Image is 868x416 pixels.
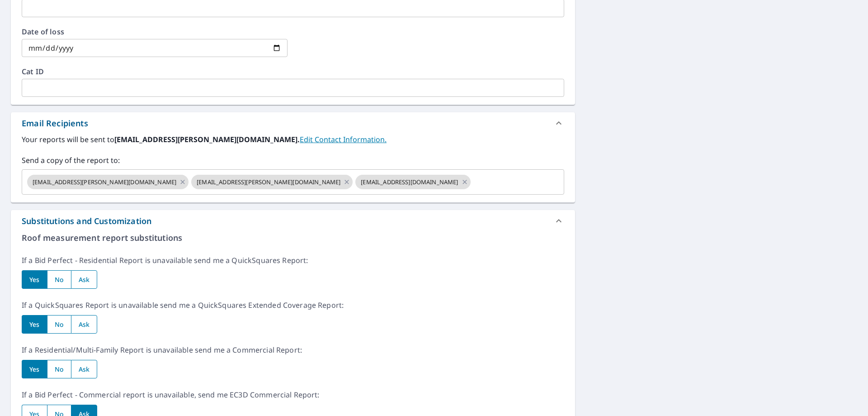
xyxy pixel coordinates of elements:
[22,389,564,400] p: If a Bid Perfect - Commercial report is unavailable, send me EC3D Commercial Report:
[22,155,564,166] label: Send a copy of the report to:
[191,178,346,186] span: [EMAIL_ADDRESS][PERSON_NAME][DOMAIN_NAME]
[355,178,463,186] span: [EMAIL_ADDRESS][DOMAIN_NAME]
[22,300,564,311] p: If a QuickSquares Report is unavailable send me a QuickSquares Extended Coverage Report:
[114,134,300,144] b: [EMAIL_ADDRESS][PERSON_NAME][DOMAIN_NAME].
[22,215,151,227] div: Substitutions and Customization
[22,68,564,75] label: Cat ID
[355,175,470,189] div: [EMAIL_ADDRESS][DOMAIN_NAME]
[300,134,387,144] a: EditContactInfo
[22,344,564,355] p: If a Residential/Multi-Family Report is unavailable send me a Commercial Report:
[22,117,88,129] div: Email Recipients
[22,255,564,266] p: If a Bid Perfect - Residential Report is unavailable send me a QuickSquares Report:
[22,232,564,244] p: Roof measurement report substitutions
[22,28,288,35] label: Date of loss
[27,178,182,186] span: [EMAIL_ADDRESS][PERSON_NAME][DOMAIN_NAME]
[11,112,575,134] div: Email Recipients
[191,175,353,189] div: [EMAIL_ADDRESS][PERSON_NAME][DOMAIN_NAME]
[27,175,189,189] div: [EMAIL_ADDRESS][PERSON_NAME][DOMAIN_NAME]
[11,210,575,232] div: Substitutions and Customization
[22,134,564,145] label: Your reports will be sent to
